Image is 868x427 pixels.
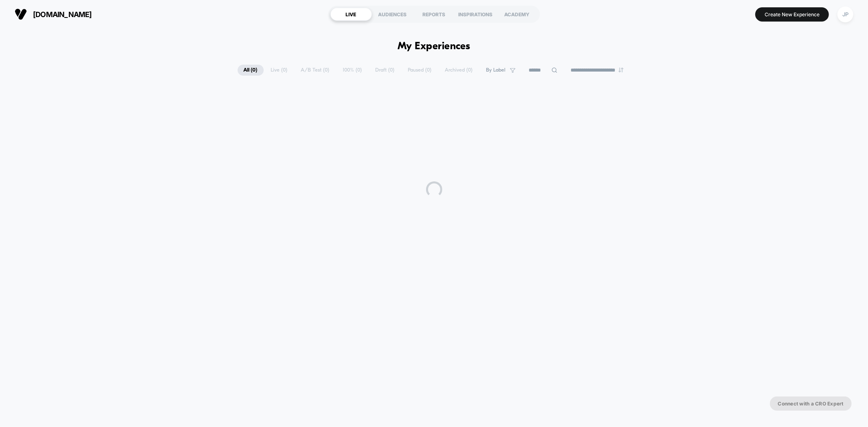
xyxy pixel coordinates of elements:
div: REPORTS [413,8,455,21]
button: [DOMAIN_NAME] [12,8,94,21]
img: Visually logo [15,8,27,20]
div: LIVE [330,8,372,21]
div: JP [837,7,853,22]
span: All ( 0 ) [238,65,264,76]
div: ACADEMY [496,8,538,21]
button: JP [835,6,856,23]
img: end [619,68,623,72]
button: Connect with a CRO Expert [770,396,852,411]
button: Create New Experience [755,7,829,22]
span: By Label [486,67,506,73]
div: INSPIRATIONS [455,8,496,21]
span: [DOMAIN_NAME] [33,10,92,19]
div: AUDIENCES [372,8,413,21]
h1: My Experiences [398,41,470,52]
